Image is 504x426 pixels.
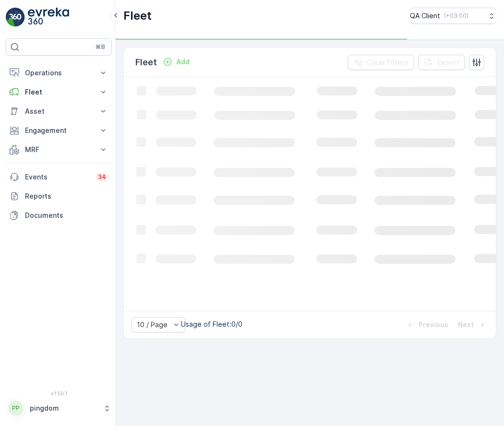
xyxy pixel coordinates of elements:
[30,403,98,413] p: pingdom
[96,43,105,51] p: ⌘B
[6,398,112,418] button: PPpingdom
[410,8,496,24] button: QA Client(+03:00)
[25,172,90,182] p: Events
[135,56,157,69] p: Fleet
[25,106,93,116] p: Asset
[123,8,152,24] p: Fleet
[6,121,112,140] button: Engagement
[418,55,465,70] button: Export
[28,8,69,27] img: logo_light-DOdMpM7g.png
[444,12,468,20] p: ( +03:00 )
[419,320,448,330] p: Previous
[458,320,474,330] p: Next
[25,87,93,97] p: Fleet
[6,83,112,102] button: Fleet
[6,167,112,187] a: Events34
[176,57,190,67] p: Add
[8,401,24,416] div: PP
[367,58,408,67] p: Clear Filters
[6,102,112,121] button: Asset
[25,191,108,201] p: Reports
[6,390,112,396] span: v 1.50.1
[410,11,440,21] p: QA Client
[348,55,414,70] button: Clear Filters
[437,58,459,67] p: Export
[457,319,488,331] button: Next
[181,319,242,329] p: Usage of Fleet : 0/0
[25,126,93,135] p: Engagement
[25,211,108,220] p: Documents
[6,206,112,225] a: Documents
[6,187,112,206] a: Reports
[25,68,93,78] p: Operations
[25,145,93,154] p: MRF
[6,140,112,159] button: MRF
[98,173,106,181] p: 34
[6,63,112,83] button: Operations
[6,8,25,27] img: logo
[404,319,449,331] button: Previous
[159,56,193,68] button: Add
